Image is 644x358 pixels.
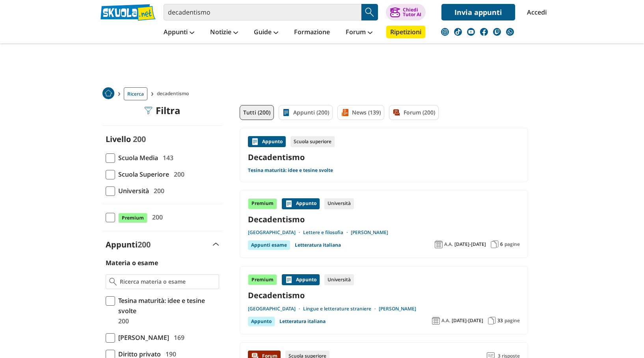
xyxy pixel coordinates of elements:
span: pagine [504,317,520,324]
span: Scuola Superiore [115,169,169,179]
span: 6 [500,241,503,247]
img: Appunti contenuto [285,276,293,284]
div: Scuola superiore [290,136,335,147]
div: Chiedi Tutor AI [403,7,421,17]
a: Letteratura italiana [279,317,326,326]
a: Lingue e letterature straniere [303,306,379,312]
a: Tesina maturità: idee e tesine svolte [248,167,333,173]
a: Accedi [527,4,543,20]
img: WhatsApp [506,28,514,36]
a: [GEOGRAPHIC_DATA] [248,229,303,236]
a: Ripetizioni [386,26,425,38]
a: Invia appunti [441,4,515,20]
span: Premium [118,213,147,223]
img: News filtro contenuto [341,109,349,116]
a: Letteratura italiana [295,240,341,250]
div: Premium [248,274,277,285]
span: 200 [133,134,146,144]
img: Ricerca materia o esame [109,278,117,286]
div: Appunto [248,317,275,326]
a: [PERSON_NAME] [379,306,416,312]
span: 200 [138,239,151,250]
a: Decadentismo [248,152,520,162]
button: ChiediTutor AI [386,4,426,20]
span: [DATE]-[DATE] [454,241,486,247]
img: Cerca appunti, riassunti o versioni [364,6,376,18]
div: Università [324,198,354,209]
img: instagram [441,28,449,36]
div: Università [324,274,354,285]
img: Filtra filtri mobile [145,107,153,114]
img: Home [102,87,114,99]
a: Decadentismo [248,214,520,225]
img: youtube [467,28,475,36]
a: News (139) [337,105,384,120]
a: Forum (200) [389,105,439,120]
a: [PERSON_NAME] [351,229,388,236]
span: Università [115,186,149,196]
img: Anno accademico [435,240,443,248]
img: twitch [493,28,501,36]
a: Ricerca [124,87,147,100]
img: Appunti contenuto [285,200,293,208]
a: Appunti [162,26,196,40]
a: Appunti (200) [279,105,333,120]
span: [DATE]-[DATE] [452,317,483,324]
span: [PERSON_NAME] [115,332,169,343]
span: 200 [151,186,164,196]
img: facebook [480,28,488,36]
div: Appunti esame [248,240,290,250]
span: Tesina maturità: idee e tesine svolte [115,295,219,316]
div: Appunto [282,198,320,209]
span: 200 [149,212,163,222]
input: Cerca appunti, riassunti o versioni [164,4,361,20]
img: tiktok [454,28,462,36]
a: Decadentismo [248,290,520,301]
img: Pagine [491,240,499,248]
img: Appunti contenuto [251,138,259,146]
img: Pagine [488,317,496,325]
img: Appunti filtro contenuto [282,109,290,116]
span: decadentismo [157,87,192,100]
a: Formazione [292,26,332,40]
a: Guide [252,26,280,40]
a: Notizie [208,26,240,40]
img: Anno accademico [432,317,440,325]
a: Lettere e filosofia [303,229,351,236]
a: Home [102,87,114,100]
span: pagine [504,241,520,247]
span: 200 [115,316,129,326]
span: 143 [160,153,173,163]
img: Forum filtro contenuto [393,109,400,116]
img: Apri e chiudi sezione [213,243,219,246]
label: Appunti [106,239,151,250]
div: Appunto [248,136,286,147]
input: Ricerca materia o esame [120,278,216,286]
span: Scuola Media [115,153,158,163]
a: Tutti (200) [240,105,274,120]
a: Forum [344,26,374,40]
div: Filtra [145,105,181,116]
button: Search Button [361,4,378,20]
span: 33 [497,317,503,324]
div: Premium [248,198,277,209]
label: Materia o esame [106,258,158,267]
span: 169 [171,332,184,343]
div: Appunto [282,274,320,285]
a: [GEOGRAPHIC_DATA] [248,306,303,312]
span: 200 [171,169,184,179]
label: Livello [106,134,131,144]
span: A.A. [441,317,450,324]
span: A.A. [444,241,453,247]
